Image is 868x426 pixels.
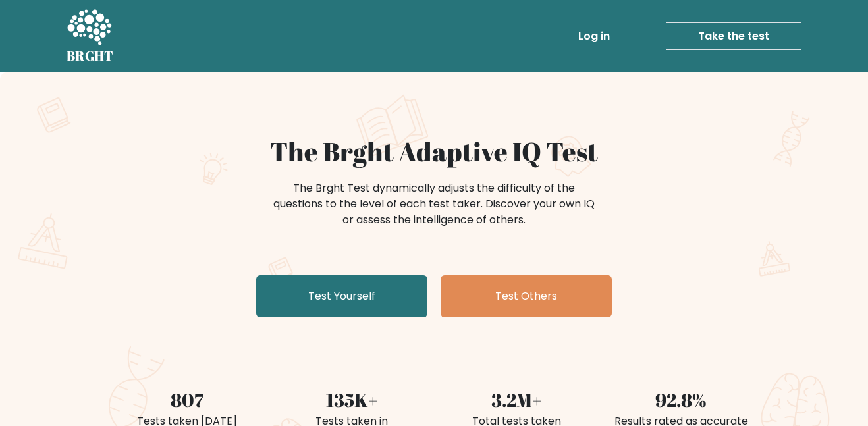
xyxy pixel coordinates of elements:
[573,23,615,49] a: Log in
[277,386,426,413] div: 135K+
[666,22,801,50] a: Take the test
[442,386,591,413] div: 3.2M+
[269,180,599,228] div: The Brght Test dynamically adjusts the difficulty of the questions to the level of each test take...
[67,48,114,64] h5: BRGHT
[67,5,114,67] a: BRGHT
[256,275,427,317] a: Test Yourself
[441,275,612,317] a: Test Others
[607,386,755,413] div: 92.8%
[113,136,755,167] h1: The Brght Adaptive IQ Test
[113,386,261,413] div: 807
